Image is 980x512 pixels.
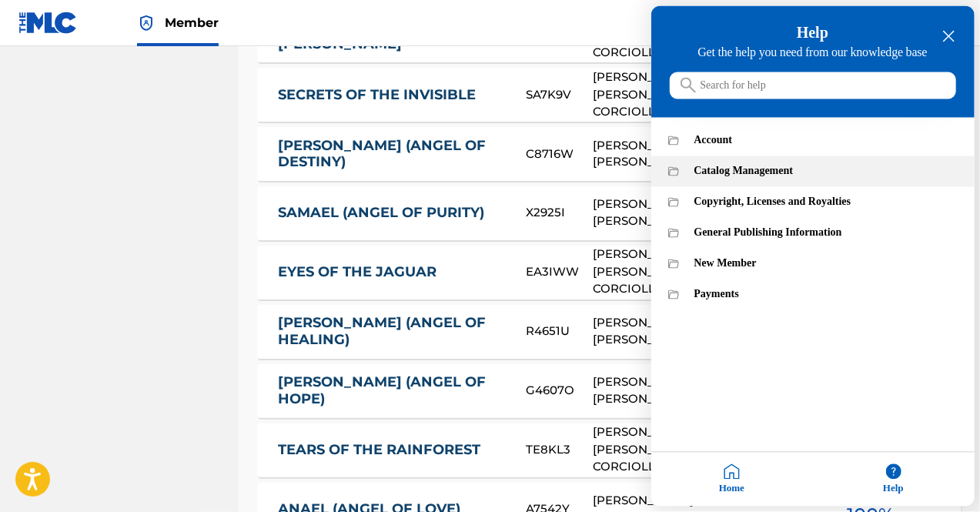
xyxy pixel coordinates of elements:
[694,258,958,270] div: New Member
[670,25,956,42] h3: Help
[651,453,813,507] div: Home
[694,289,958,301] div: Payments
[670,46,956,60] h4: Get the help you need from our knowledge base
[651,249,975,279] div: New Member
[651,279,975,310] div: Payments
[694,166,958,178] div: Catalog Management
[681,78,696,93] svg: icon
[651,218,975,249] div: General Publishing Information
[813,453,975,507] div: Help
[694,196,958,209] div: Copyright, Licenses and Royalties
[651,118,975,310] div: entering resource center help
[694,227,958,239] div: General Publishing Information
[651,187,975,218] div: Copyright, Licenses and Royalties
[651,125,975,156] div: Account
[942,29,956,44] div: close resource center
[651,118,975,310] div: Resource center help articles
[651,156,975,187] div: Catalog Management
[670,72,956,99] input: Search for help
[694,135,958,147] div: Account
